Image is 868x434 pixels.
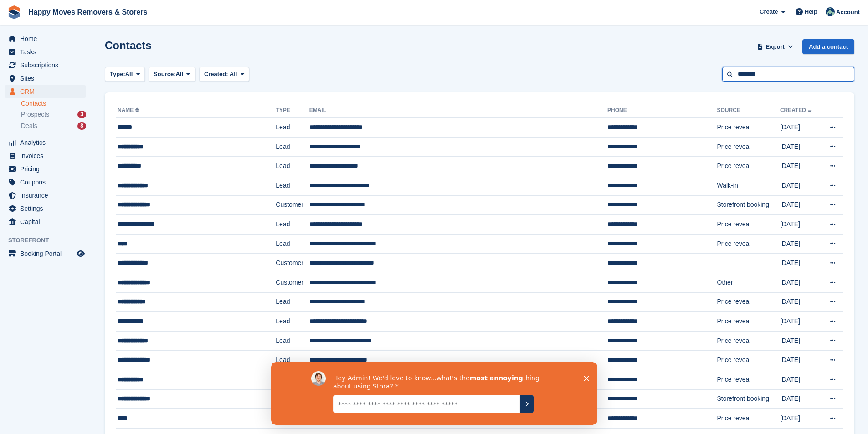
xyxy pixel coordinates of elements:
a: menu [5,136,86,149]
span: Sites [20,72,75,85]
td: Lead [276,234,309,254]
td: Lead [276,215,309,235]
td: Price reveal [717,234,780,254]
a: Contacts [21,99,86,108]
span: Prospects [21,110,49,119]
td: Price reveal [717,215,780,235]
td: Price reveal [717,312,780,332]
td: Lead [276,351,309,370]
span: Type: [110,70,125,79]
span: Tasks [20,46,75,58]
td: [DATE] [780,331,820,351]
a: menu [5,189,86,202]
a: Happy Moves Removers & Storers [25,5,151,20]
span: Export [766,42,785,51]
span: Help [805,7,817,16]
td: Customer [276,195,309,215]
a: Prospects 3 [21,110,86,119]
h1: Contacts [105,39,152,51]
td: Price reveal [717,292,780,312]
span: Subscriptions [20,59,75,71]
button: Type: All [105,67,145,82]
td: Storefront booking [717,195,780,215]
td: [DATE] [780,234,820,254]
span: Created: [204,71,228,77]
a: Add a contact [802,39,854,54]
a: menu [5,46,86,58]
td: Lead [276,331,309,351]
td: [DATE] [780,176,820,195]
span: Account [836,8,860,17]
td: [DATE] [780,118,820,138]
td: Lead [276,118,309,138]
td: [DATE] [780,409,820,429]
td: Storefront booking [717,389,780,409]
td: Price reveal [717,370,780,389]
span: Coupons [20,176,75,189]
a: menu [5,247,86,260]
td: Lead [276,157,309,176]
a: menu [5,59,86,71]
span: Deals [21,122,37,130]
td: [DATE] [780,273,820,292]
div: 8 [77,122,86,130]
th: Source [717,103,780,118]
a: menu [5,215,86,228]
td: Lead [276,176,309,195]
td: [DATE] [780,370,820,389]
span: Home [20,32,75,45]
td: Price reveal [717,331,780,351]
span: Analytics [20,136,75,149]
a: menu [5,32,86,45]
td: Lead [276,137,309,157]
td: Customer [276,273,309,292]
th: Email [309,103,607,118]
td: Price reveal [717,351,780,370]
a: menu [5,202,86,215]
td: [DATE] [780,292,820,312]
span: Source: [154,70,175,79]
a: menu [5,149,86,162]
th: Type [276,103,309,118]
span: All [176,70,184,79]
a: Created [780,107,813,113]
td: Price reveal [717,157,780,176]
td: Price reveal [717,409,780,429]
button: Export [755,39,795,54]
a: menu [5,176,86,189]
td: Walk-in [717,176,780,195]
span: Create [760,7,778,16]
span: All [230,71,237,77]
td: Lead [276,312,309,332]
a: Preview store [75,248,86,259]
td: Customer [276,254,309,273]
a: Deals 8 [21,121,86,131]
a: Name [118,107,141,113]
td: [DATE] [780,389,820,409]
td: [DATE] [780,351,820,370]
span: Booking Portal [20,247,75,260]
td: Price reveal [717,118,780,138]
td: Other [717,273,780,292]
span: Settings [20,202,75,215]
span: Capital [20,215,75,228]
span: Storefront [8,236,91,245]
span: Invoices [20,149,75,162]
button: Created: All [199,67,249,82]
a: menu [5,85,86,98]
a: menu [5,163,86,175]
td: [DATE] [780,195,820,215]
span: Pricing [20,163,75,175]
th: Phone [607,103,717,118]
button: Source: All [149,67,195,82]
td: [DATE] [780,312,820,332]
td: [DATE] [780,254,820,273]
a: menu [5,72,86,85]
td: [DATE] [780,215,820,235]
